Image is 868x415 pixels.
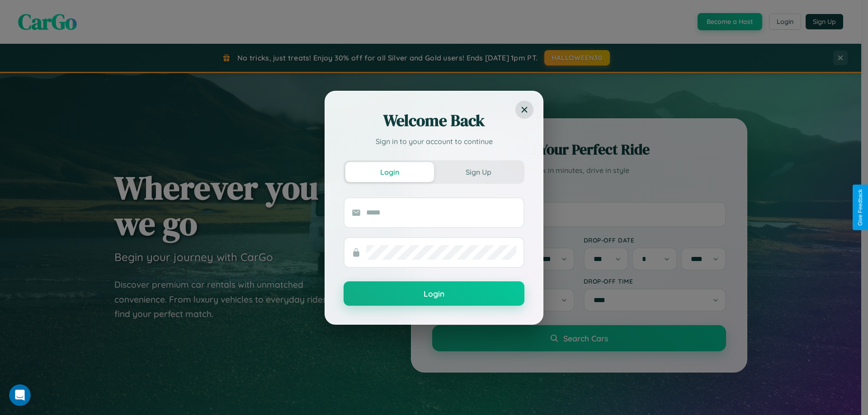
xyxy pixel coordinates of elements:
[344,136,524,147] p: Sign in to your account to continue
[344,281,524,306] button: Login
[857,189,863,226] div: Give Feedback
[434,162,523,182] button: Sign Up
[344,110,524,131] h2: Welcome Back
[345,162,434,182] button: Login
[9,384,31,406] iframe: Intercom live chat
